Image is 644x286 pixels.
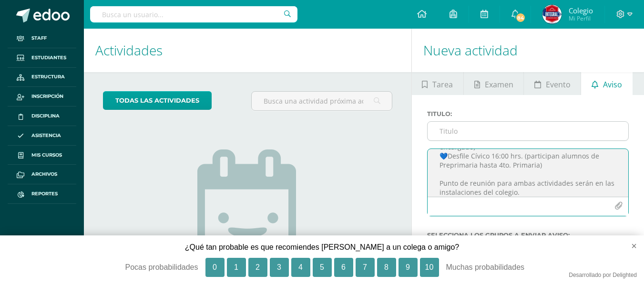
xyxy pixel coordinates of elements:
[428,149,628,197] textarea: 🟦⬜🟦¡Acompáñanos [DATE] a vivir nuestras 2 actividades en simultaneo. 🏃Antorcha 16:00 hrs. (partic...
[8,29,76,48] a: Staff
[423,29,633,72] h1: Nueva actividad
[8,68,76,87] a: Estructura
[581,72,632,95] a: Aviso
[515,12,526,23] span: 84
[399,258,418,277] button: 9
[432,73,453,96] span: Tarea
[31,54,66,62] span: Estudiantes
[31,151,62,159] span: Mis cursos
[103,91,212,110] a: todas las Actividades
[420,258,439,277] button: 10, Muchas probabilidades
[412,72,463,95] a: Tarea
[197,149,297,284] img: no_activities.png
[8,106,76,126] a: Disciplina
[31,73,65,81] span: Estructura
[270,258,289,277] button: 3
[31,34,47,42] span: Staff
[31,112,60,120] span: Disciplina
[8,165,76,184] a: Archivos
[546,73,571,96] span: Evento
[79,258,198,277] div: Pocas probabilidades
[524,72,581,95] a: Evento
[542,5,562,24] img: 2e1bd2338bb82c658090e08ddbb2593c.png
[356,258,375,277] button: 7
[569,6,593,15] span: Colegio
[428,122,628,140] input: Titulo
[464,72,523,95] a: Examen
[31,190,58,198] span: Reportes
[8,184,76,204] a: Reportes
[252,92,391,110] input: Busca una actividad próxima aquí...
[95,29,400,72] h1: Actividades
[227,258,246,277] button: 1
[603,73,622,96] span: Aviso
[8,126,76,146] a: Asistencia
[8,87,76,106] a: Inscripción
[248,258,267,277] button: 2
[291,258,310,277] button: 4
[31,170,57,178] span: Archivos
[313,258,332,277] button: 5
[446,258,565,277] div: Muchas probabilidades
[485,73,513,96] span: Examen
[427,110,629,117] label: Titulo :
[205,258,225,277] button: 0, Pocas probabilidades
[569,14,593,22] span: Mi Perfil
[31,93,63,100] span: Inscripción
[8,146,76,165] a: Mis cursos
[377,258,396,277] button: 8
[334,258,353,277] button: 6
[616,235,644,256] button: close survey
[90,6,297,22] input: Busca un usuario...
[31,132,61,139] span: Asistencia
[8,48,76,68] a: Estudiantes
